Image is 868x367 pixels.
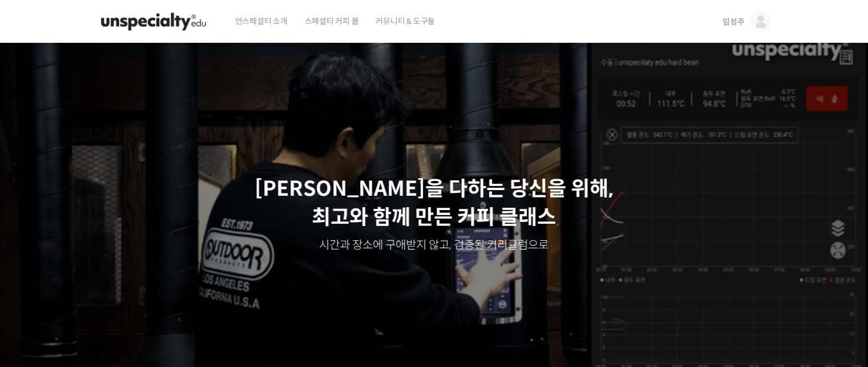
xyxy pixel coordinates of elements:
[11,175,857,232] p: [PERSON_NAME]을 다하는 당신을 위해, 최고와 함께 만든 커피 클래스
[722,17,744,27] span: 임성주
[11,237,857,253] p: 시간과 장소에 구애받지 않고, 검증된 커리큘럼으로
